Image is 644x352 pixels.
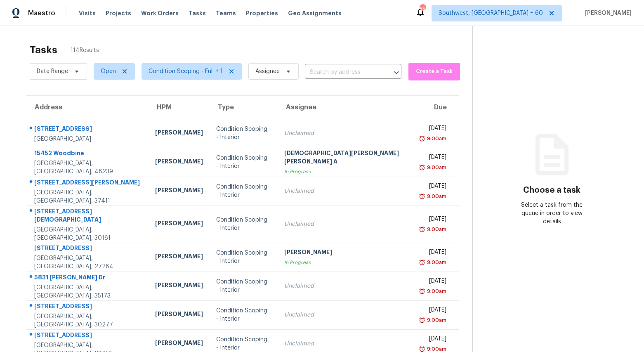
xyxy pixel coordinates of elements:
div: 9:00am [425,258,446,267]
div: Unclaimed [284,282,409,290]
th: Type [210,96,278,119]
div: 554 [420,5,425,13]
img: Overdue Alarm Icon [419,258,425,267]
div: 5831 [PERSON_NAME] Dr [34,273,142,283]
h3: Choose a task [523,186,580,194]
div: Unclaimed [284,311,409,319]
div: [DATE] [422,248,446,258]
div: [PERSON_NAME] [155,281,203,291]
div: [STREET_ADDRESS] [34,331,142,341]
img: Overdue Alarm Icon [419,225,425,234]
span: Create a Task [413,67,456,76]
th: Due [415,96,459,119]
div: [GEOGRAPHIC_DATA] [34,135,142,143]
div: [GEOGRAPHIC_DATA], [GEOGRAPHIC_DATA], 27284 [34,254,142,271]
span: Tasks [189,10,206,16]
span: Assignee [255,67,280,76]
div: Condition Scoping - Interior [216,154,271,170]
img: Overdue Alarm Icon [419,192,425,201]
span: Date Range [37,67,68,76]
div: [STREET_ADDRESS][DEMOGRAPHIC_DATA] [34,207,142,226]
th: Address [26,96,149,119]
div: Condition Scoping - Interior [216,125,271,142]
span: Teams [216,9,236,17]
div: [GEOGRAPHIC_DATA], [GEOGRAPHIC_DATA], 30161 [34,226,142,242]
div: [DATE] [422,124,446,135]
div: Condition Scoping - Interior [216,183,271,199]
span: [PERSON_NAME] [582,9,632,17]
input: Search by address [305,66,378,79]
span: Geo Assignments [288,9,342,17]
div: In Progress [284,258,409,267]
span: Work Orders [141,9,179,17]
div: [DATE] [422,306,446,316]
img: Overdue Alarm Icon [419,316,425,324]
button: Open [391,67,402,78]
span: Southwest, [GEOGRAPHIC_DATA] + 60 [439,9,543,17]
div: Condition Scoping - Interior [216,335,271,352]
div: [STREET_ADDRESS] [34,244,142,254]
div: [STREET_ADDRESS][PERSON_NAME] [34,178,142,189]
div: Unclaimed [284,220,409,228]
div: [GEOGRAPHIC_DATA], [GEOGRAPHIC_DATA], 30277 [34,312,142,329]
div: Unclaimed [284,187,409,195]
div: [GEOGRAPHIC_DATA], [GEOGRAPHIC_DATA], 35173 [34,283,142,300]
div: [PERSON_NAME] [155,310,203,320]
div: [PERSON_NAME] [155,219,203,229]
div: [PERSON_NAME] [155,252,203,262]
div: [STREET_ADDRESS] [34,302,142,312]
span: 114 Results [71,46,99,54]
div: [DATE] [422,215,446,225]
span: Condition Scoping - Full + 1 [149,67,223,76]
div: [PERSON_NAME] [155,339,203,349]
img: Overdue Alarm Icon [419,163,425,172]
th: HPM [149,96,210,119]
img: Overdue Alarm Icon [419,287,425,295]
img: Overdue Alarm Icon [419,135,425,143]
div: [PERSON_NAME] [284,248,409,258]
div: 9:00am [425,287,446,295]
div: 9:00am [425,135,446,143]
div: Select a task from the queue in order to view details [512,201,592,226]
div: [PERSON_NAME] [155,128,203,139]
span: Maestro [28,9,55,17]
div: [DATE] [422,277,446,287]
div: [DATE] [422,335,446,345]
div: [PERSON_NAME] [155,157,203,168]
div: 15452 Woodbine [34,149,142,159]
div: Condition Scoping - Interior [216,216,271,232]
div: [STREET_ADDRESS] [34,125,142,135]
div: 9:00am [425,316,446,324]
div: 9:00am [425,225,446,234]
span: Properties [246,9,278,17]
div: Condition Scoping - Interior [216,249,271,265]
div: [DATE] [422,153,446,163]
div: In Progress [284,168,409,176]
button: Create a Task [408,63,460,80]
span: Visits [79,9,96,17]
div: [DEMOGRAPHIC_DATA][PERSON_NAME] [PERSON_NAME] A [284,149,409,168]
div: Condition Scoping - Interior [216,307,271,323]
div: Unclaimed [284,340,409,348]
div: Condition Scoping - Interior [216,278,271,294]
div: Unclaimed [284,129,409,137]
div: 9:00am [425,192,446,201]
th: Assignee [278,96,415,119]
div: [PERSON_NAME] [155,186,203,196]
span: Projects [106,9,131,17]
div: 9:00am [425,163,446,172]
div: [GEOGRAPHIC_DATA], [GEOGRAPHIC_DATA], 48239 [34,159,142,176]
h2: Tasks [30,46,57,54]
div: [GEOGRAPHIC_DATA], [GEOGRAPHIC_DATA], 37411 [34,189,142,205]
div: [DATE] [422,182,446,192]
span: Open [101,67,116,76]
